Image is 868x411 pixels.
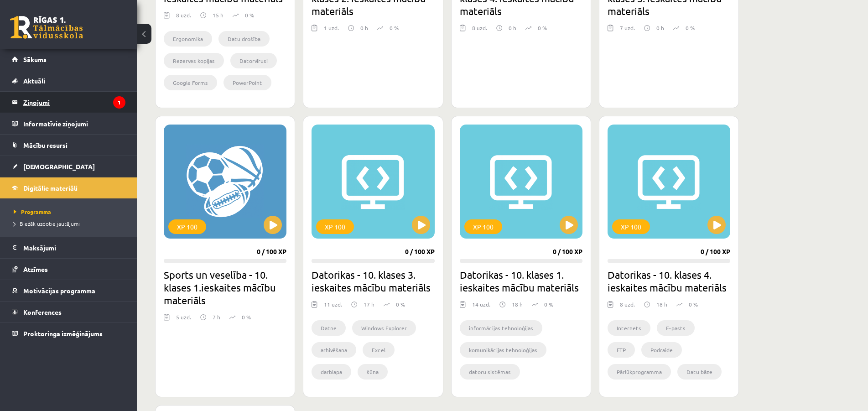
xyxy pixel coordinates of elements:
p: 0 h [509,24,516,32]
span: Mācību resursi [23,141,68,149]
div: 7 uzd. [620,24,635,37]
div: XP 100 [168,219,206,234]
p: 0 % [242,313,251,321]
i: 1 [113,96,125,109]
div: 11 uzd. [324,300,342,314]
div: XP 100 [612,219,650,234]
p: 0 % [686,24,695,32]
legend: Maksājumi [23,237,125,258]
div: 8 uzd. [472,24,487,37]
a: [DEMOGRAPHIC_DATA] [12,156,125,177]
li: komunikācijas tehnoloģijas [460,342,546,358]
li: Internets [608,320,650,336]
li: Excel [363,342,395,358]
span: Digitālie materiāli [23,184,78,192]
p: 7 h [213,313,220,321]
span: Biežāk uzdotie jautājumi [14,220,80,227]
a: Maksājumi [12,237,125,258]
li: šūna [358,364,388,380]
div: 1 uzd. [324,24,339,37]
div: XP 100 [316,219,354,234]
li: informācijas tehnoloģijas [460,320,542,336]
span: Konferences [23,308,62,316]
p: 0 % [544,300,553,308]
legend: Informatīvie ziņojumi [23,113,125,134]
span: Sākums [23,55,47,63]
span: Programma [14,208,51,215]
h2: Sports un veselība - 10. klases 1.ieskaites mācību materiāls [164,268,286,307]
li: PowerPoint [223,75,271,90]
li: arhivēšana [312,342,356,358]
div: 8 uzd. [620,300,635,314]
li: E-pasts [657,320,695,336]
p: 0 % [538,24,547,32]
p: 18 h [656,300,667,308]
li: Rezerves kopijas [164,53,224,68]
li: FTP [608,342,635,358]
span: Proktoringa izmēģinājums [23,329,103,338]
li: Datne [312,320,346,336]
a: Konferences [12,302,125,323]
li: Google Forms [164,75,217,90]
legend: Ziņojumi [23,92,125,113]
p: 0 % [689,300,698,308]
a: Informatīvie ziņojumi [12,113,125,134]
p: 0 % [390,24,399,32]
p: 18 h [512,300,523,308]
a: Sākums [12,49,125,70]
span: Atzīmes [23,265,48,273]
p: 15 h [213,11,223,19]
a: Ziņojumi1 [12,92,125,113]
a: Programma [14,208,128,216]
p: 0 % [396,300,405,308]
a: Rīgas 1. Tālmācības vidusskola [10,16,83,39]
span: [DEMOGRAPHIC_DATA] [23,162,95,171]
li: Windows Explorer [352,320,416,336]
a: Motivācijas programma [12,280,125,301]
div: 5 uzd. [176,313,191,327]
a: Atzīmes [12,259,125,280]
li: Ergonomika [164,31,212,47]
h2: Datorikas - 10. klases 4. ieskaites mācību materiāls [608,268,730,294]
p: 0 h [656,24,664,32]
a: Digitālie materiāli [12,177,125,198]
li: Datu drošība [218,31,270,47]
a: Proktoringa izmēģinājums [12,323,125,344]
h2: Datorikas - 10. klases 1. ieskaites mācību materiāls [460,268,582,294]
div: 14 uzd. [472,300,490,314]
li: darblapa [312,364,351,380]
a: Mācību resursi [12,135,125,156]
li: Pārlūkprogramma [608,364,671,380]
a: Biežāk uzdotie jautājumi [14,219,128,228]
li: Datu bāze [677,364,722,380]
p: 17 h [364,300,374,308]
a: Aktuāli [12,70,125,91]
span: Motivācijas programma [23,286,95,295]
h2: Datorikas - 10. klases 3. ieskaites mācību materiāls [312,268,434,294]
li: Podraide [641,342,682,358]
li: datoru sistēmas [460,364,520,380]
div: XP 100 [464,219,502,234]
p: 0 % [245,11,254,19]
li: Datorvīrusi [230,53,277,68]
span: Aktuāli [23,77,45,85]
div: 8 uzd. [176,11,191,25]
p: 0 h [360,24,368,32]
